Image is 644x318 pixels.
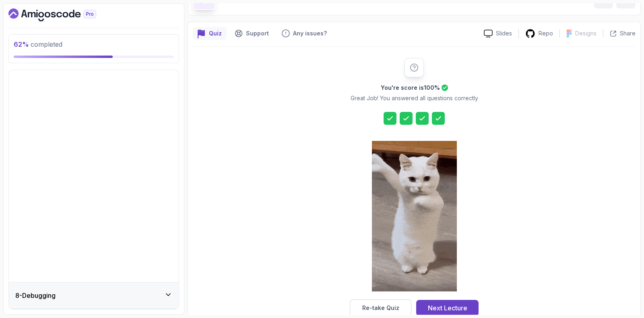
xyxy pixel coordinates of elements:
[539,29,553,37] p: Repo
[381,84,440,92] h2: You're score is 100 %
[246,29,269,37] p: Support
[519,29,559,39] a: Repo
[428,303,467,313] div: Next Lecture
[209,29,222,37] p: Quiz
[8,8,115,21] a: Dashboard
[372,141,457,291] img: cool-cat
[416,300,479,316] button: Next Lecture
[14,40,29,48] span: 62 %
[362,304,399,312] div: Re-take Quiz
[350,299,411,316] button: Re-take Quiz
[14,40,62,48] span: completed
[15,291,56,300] h3: 8 - Debugging
[293,29,327,37] p: Any issues?
[230,27,274,40] button: Support button
[9,283,179,308] button: 8-Debugging
[620,29,636,37] p: Share
[277,27,332,40] button: Feedback button
[496,29,512,37] p: Slides
[603,29,636,37] button: Share
[193,27,227,40] button: quiz button
[351,94,478,102] p: Great Job! You answered all questions correctly
[477,29,518,38] a: Slides
[575,29,597,37] p: Designs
